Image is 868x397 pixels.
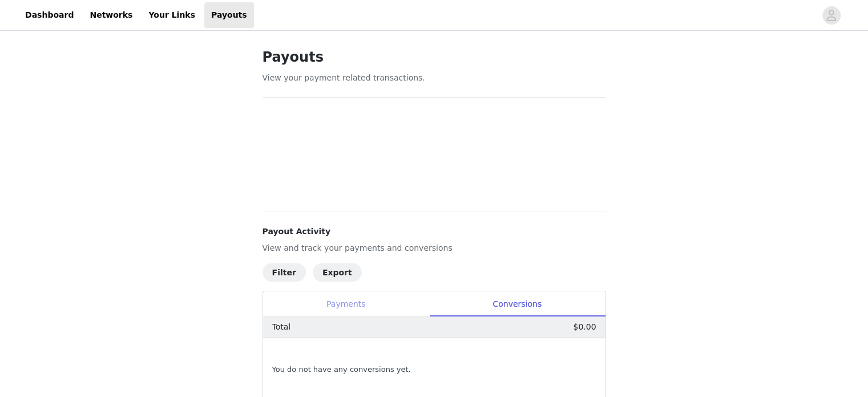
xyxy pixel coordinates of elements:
[263,47,606,67] h1: Payouts
[272,364,411,375] span: You do not have any conversions yet.
[18,2,80,28] a: Dashboard
[263,226,606,238] h4: Payout Activity
[573,321,596,333] p: $0.00
[263,72,606,84] p: View your payment related transactions.
[263,291,429,317] div: Payments
[272,321,291,333] p: Total
[826,6,837,25] div: avatar
[429,291,605,317] div: Conversions
[83,2,139,28] a: Networks
[142,2,202,28] a: Your Links
[313,263,362,282] button: Export
[263,263,306,282] button: Filter
[263,242,606,254] p: View and track your payments and conversions
[204,2,254,28] a: Payouts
